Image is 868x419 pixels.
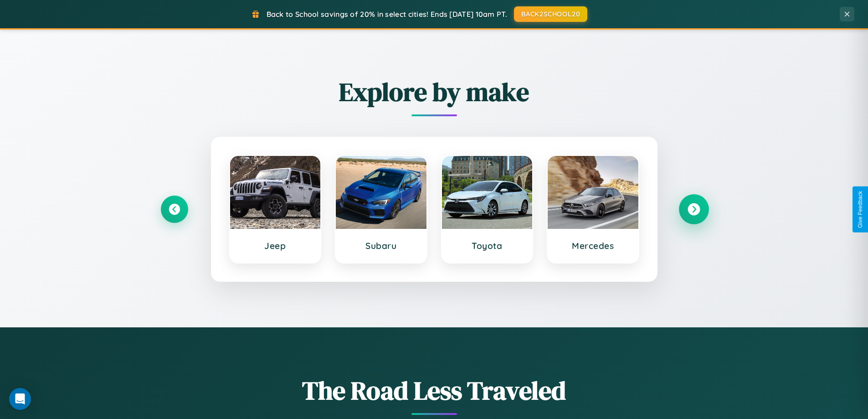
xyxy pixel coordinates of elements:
[557,240,629,251] h3: Mercedes
[514,6,587,22] button: BACK2SCHOOL20
[267,10,507,19] span: Back to School savings of 20% in select cities! Ends [DATE] 10am PT.
[9,388,31,410] div: Open Intercom Messenger
[857,191,863,228] div: Give Feedback
[161,373,708,408] h1: The Road Less Traveled
[239,240,312,251] h3: Jeep
[161,74,708,109] h2: Explore by make
[451,240,524,251] h3: Toyota
[345,240,417,251] h3: Subaru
